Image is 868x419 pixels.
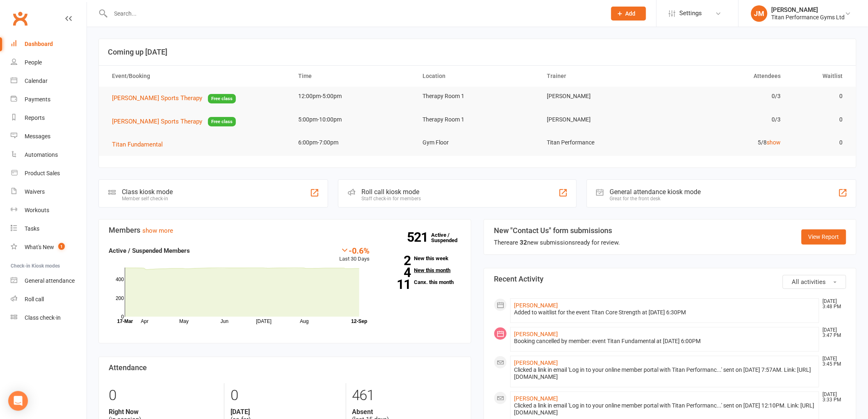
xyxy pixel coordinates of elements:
span: All activities [792,278,826,286]
h3: New "Contact Us" form submissions [494,227,620,235]
th: Trainer [539,66,664,87]
time: [DATE] 3:48 PM [819,299,846,309]
div: Member self check-in [122,196,173,201]
a: Payments [11,90,87,109]
a: show more [142,227,173,234]
div: Payments [25,96,50,103]
h3: Members [109,226,461,234]
a: Waivers [11,183,87,201]
a: 11Canx. this month [382,279,461,285]
div: Tasks [25,225,39,232]
a: 521Active / Suspended [431,226,467,249]
th: Location [415,66,539,87]
td: Gym Floor [415,133,539,152]
div: People [25,59,42,66]
a: Dashboard [11,35,87,53]
span: [PERSON_NAME] Sports Therapy [112,94,202,102]
strong: Absent [352,408,461,416]
h3: Attendance [109,364,461,372]
div: JM [751,5,767,22]
div: There are new submissions ready for review. [494,238,620,247]
strong: 11 [382,278,411,291]
a: General attendance kiosk mode [11,272,87,290]
div: Messages [25,133,50,140]
div: Added to waitlist for the event Titan Core Strength at [DATE] 6:30PM [514,309,815,316]
td: 12:00pm-5:00pm [291,87,416,106]
td: 0 [788,110,850,129]
button: Titan Fundamental [112,140,169,149]
strong: 2 [382,254,411,267]
td: 0 [788,87,850,106]
span: [PERSON_NAME] Sports Therapy [112,118,202,125]
div: Workouts [25,207,49,213]
div: Calendar [25,78,48,84]
strong: Active / Suspended Members [109,247,190,254]
a: Workouts [11,201,87,220]
div: What's New [25,244,54,250]
td: Titan Performance [539,133,664,152]
div: Product Sales [25,170,60,176]
a: Roll call [11,290,87,309]
button: Add [611,7,646,21]
div: Automations [25,151,58,158]
strong: 4 [382,266,411,279]
div: Dashboard [25,41,53,47]
a: Messages [11,127,87,146]
th: Attendees [664,66,788,87]
a: [PERSON_NAME] [514,395,558,402]
a: [PERSON_NAME] [514,331,558,337]
div: Roll call [25,296,44,302]
td: 5/8 [664,133,788,152]
div: Clicked a link in email 'Log in to your online member portal with Titan Performanc...' sent on [D... [514,366,815,380]
a: 4New this month [382,268,461,273]
a: show [767,139,781,146]
div: Open Intercom Messenger [8,391,28,411]
a: What's New1 [11,238,87,256]
div: Last 30 Days [340,246,370,263]
div: Great for the front desk [610,196,701,201]
div: Class kiosk mode [122,188,173,196]
td: 0/3 [664,87,788,106]
div: Booking cancelled by member: event Titan Fundamental at [DATE] 6:00PM [514,338,815,345]
span: 1 [58,243,65,250]
button: [PERSON_NAME] Sports TherapyFree class [112,117,236,127]
td: 0/3 [664,110,788,129]
time: [DATE] 3:47 PM [819,327,846,338]
span: Add [626,10,636,17]
th: Event/Booking [105,66,291,87]
td: 6:00pm-7:00pm [291,133,416,152]
td: 0 [788,133,850,152]
div: -0.6% [340,246,370,255]
div: Roll call kiosk mode [361,188,421,196]
a: Class kiosk mode [11,309,87,327]
strong: [DATE] [231,408,339,416]
td: Therapy Room 1 [415,110,539,129]
a: Automations [11,146,87,164]
strong: 521 [407,231,431,243]
a: 2New this week [382,256,461,261]
time: [DATE] 3:45 PM [819,356,846,367]
div: General attendance kiosk mode [610,188,701,196]
div: Reports [25,114,45,121]
a: People [11,53,87,72]
strong: 32 [520,239,527,246]
div: 461 [352,383,461,408]
span: Free class [208,94,236,103]
th: Time [291,66,416,87]
div: 0 [231,383,339,408]
time: [DATE] 3:33 PM [819,392,846,403]
button: [PERSON_NAME] Sports TherapyFree class [112,93,236,103]
div: General attendance [25,277,75,284]
span: Free class [208,117,236,126]
td: 5:00pm-10:00pm [291,110,416,129]
td: [PERSON_NAME] [539,110,664,129]
a: Reports [11,109,87,127]
a: Tasks [11,220,87,238]
h3: Coming up [DATE] [108,48,847,56]
input: Search... [108,8,601,19]
div: Titan Performance Gyms Ltd [772,14,845,21]
strong: Right Now [109,408,218,416]
span: Settings [680,4,702,23]
a: Product Sales [11,164,87,183]
button: All activities [783,275,846,289]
